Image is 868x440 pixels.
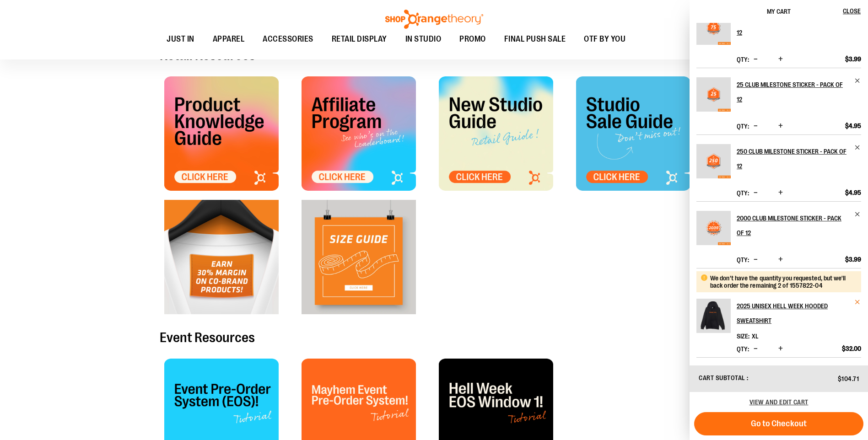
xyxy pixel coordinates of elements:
[504,29,566,49] span: FINAL PUSH SALE
[737,144,849,173] h2: 250 Club Milestone Sticker - Pack of 12
[751,344,760,354] button: Decrease product quantity
[749,398,809,406] a: View and edit cart
[767,8,791,15] span: My Cart
[696,144,731,178] img: 250 Club Milestone Sticker - Pack of 12
[776,188,785,198] button: Increase product quantity
[694,412,863,435] button: Go to Checkout
[253,29,323,50] a: ACCESSORIES
[302,76,416,191] img: OTF Affiliate Tile
[302,200,416,314] img: size guide
[737,345,749,353] label: Qty
[696,299,731,339] a: 2025 Unisex Hell Week Hooded Sweatshirt
[302,200,416,314] a: click here for Size Guide
[450,29,495,50] a: PROMO
[737,77,861,107] a: 25 Club Milestone Sticker - Pack of 12
[737,189,749,197] label: Qty
[576,76,690,191] img: OTF - Studio Sale Tile
[737,56,749,63] label: Qty
[696,211,731,251] a: 2000 Club Milestone Sticker - Pack of 12
[699,374,745,381] span: Cart Subtotal
[696,144,731,184] a: 250 Club Milestone Sticker - Pack of 12
[737,211,861,240] a: 2000 Club Milestone Sticker - Pack of 12
[160,48,709,63] h2: Retail Resources
[696,1,861,68] li: Product
[696,11,731,45] img: 75 Club Milestone Sticker - Pack of 12
[845,255,861,263] span: $3.99
[384,10,485,29] img: Shop Orangetheory
[776,344,785,354] button: Increase product quantity
[696,77,731,112] img: 25 Club Milestone Sticker - Pack of 12
[323,29,396,50] a: RETAIL DISPLAY
[737,333,749,340] dt: Size
[584,29,625,49] span: OTF BY YOU
[495,29,575,50] a: FINAL PUSH SALE
[776,122,785,131] button: Increase product quantity
[751,122,760,131] button: Decrease product quantity
[842,344,861,353] span: $32.00
[204,29,254,50] a: APPAREL
[737,144,861,173] a: 250 Club Milestone Sticker - Pack of 12
[696,77,731,118] a: 25 Club Milestone Sticker - Pack of 12
[575,29,635,50] a: OTF BY YOU
[854,144,861,151] a: Remove item
[696,211,731,245] img: 2000 Club Milestone Sticker - Pack of 12
[396,29,451,49] a: IN STUDIO
[737,77,849,107] h2: 25 Club Milestone Sticker - Pack of 12
[737,11,849,40] h2: 75 Club Milestone Sticker - Pack of 12
[696,268,861,358] li: Product
[696,68,861,134] li: Product
[459,29,486,49] span: PROMO
[751,188,760,198] button: Decrease product quantity
[167,29,194,49] span: JUST IN
[854,299,861,306] a: Remove item
[263,29,313,49] span: ACCESSORIES
[710,274,854,289] div: We don't have the quantity you requested, but we'll back order the remaining 2 of 1557822-04
[737,299,861,328] a: 2025 Unisex Hell Week Hooded Sweatshirt
[751,255,760,264] button: Decrease product quantity
[751,55,760,64] button: Decrease product quantity
[696,134,861,201] li: Product
[157,29,204,50] a: JUST IN
[751,419,807,429] span: Go to Checkout
[737,299,849,328] h2: 2025 Unisex Hell Week Hooded Sweatshirt
[776,255,785,264] button: Increase product quantity
[696,11,731,51] a: 75 Club Milestone Sticker - Pack of 12
[737,211,849,240] h2: 2000 Club Milestone Sticker - Pack of 12
[776,55,785,64] button: Increase product quantity
[752,333,759,340] span: XL
[737,123,749,130] label: Qty
[854,77,861,84] a: Remove item
[838,375,859,382] span: $104.71
[845,55,861,63] span: $3.99
[845,188,861,197] span: $4.95
[696,201,861,268] li: Product
[854,211,861,218] a: Remove item
[332,29,387,49] span: RETAIL DISPLAY
[164,200,279,314] img: OTF Tile - Co Brand Marketing
[737,11,861,40] a: 75 Club Milestone Sticker - Pack of 12
[213,29,245,49] span: APPAREL
[843,7,861,15] span: Close
[737,256,749,263] label: Qty
[845,122,861,130] span: $4.95
[405,29,442,49] span: IN STUDIO
[696,299,731,333] img: 2025 Unisex Hell Week Hooded Sweatshirt
[160,330,709,345] h2: Event Resources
